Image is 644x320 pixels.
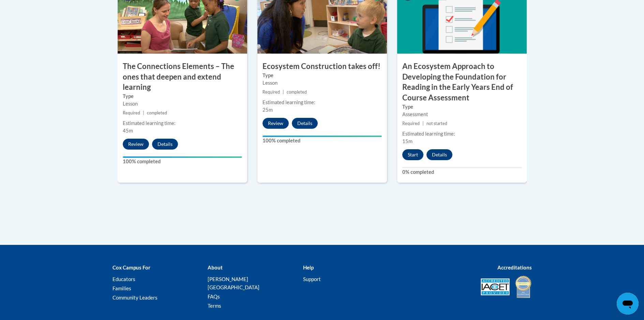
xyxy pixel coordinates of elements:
span: completed [287,89,307,95]
label: Type [263,72,382,79]
a: FAQs [208,293,220,300]
label: 100% completed [123,158,242,165]
iframe: Button to launch messaging window [617,293,639,315]
button: Details [426,149,452,160]
h3: An Ecosystem Approach to Developing the Foundation for Reading in the Early Years End of Course A... [397,61,527,103]
img: Accredited IACET® Provider [481,278,510,295]
div: Your progress [263,136,382,137]
b: Accreditations [497,264,532,270]
button: Start [402,149,423,160]
div: Estimated learning time: [263,99,382,106]
label: 100% completed [263,137,382,144]
span: | [283,89,284,95]
button: Review [263,118,289,129]
b: Help [303,264,314,270]
img: IDA® Accredited [515,275,532,299]
label: 0% completed [402,168,522,176]
b: Cox Campus For [113,264,150,270]
div: Assessment [402,111,522,118]
a: Terms [208,303,221,309]
h3: Ecosystem Construction takes off! [257,61,387,72]
a: Families [113,285,131,291]
span: 25m [263,107,273,113]
b: About [208,264,223,270]
a: Educators [113,276,135,282]
span: completed [147,110,167,115]
a: Support [303,276,321,282]
button: Review [123,139,149,150]
span: 45m [123,128,133,134]
span: | [143,110,144,115]
label: Type [402,103,522,111]
span: not started [426,121,447,126]
div: Lesson [123,100,242,108]
div: Lesson [263,79,382,87]
label: Type [123,93,242,100]
span: Required [402,121,420,126]
button: Details [152,139,178,150]
div: Estimated learning time: [402,130,522,138]
span: | [422,121,424,126]
span: Required [123,110,140,115]
h3: The Connections Elements – The ones that deepen and extend learning [118,61,247,93]
span: 15m [402,138,413,144]
div: Your progress [123,156,242,158]
button: Details [292,118,318,129]
span: Required [263,89,280,95]
a: Community Leaders [113,294,158,301]
div: Estimated learning time: [123,120,242,127]
a: [PERSON_NAME][GEOGRAPHIC_DATA] [208,276,259,290]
